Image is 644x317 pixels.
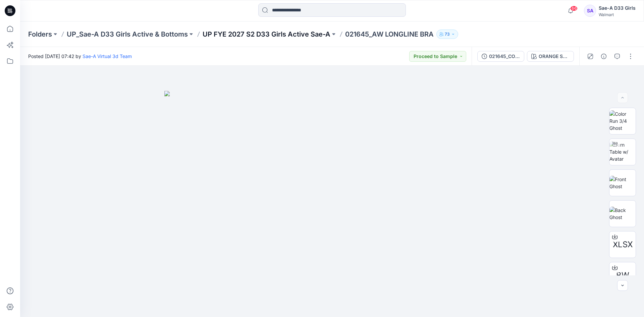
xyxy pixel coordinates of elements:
img: Front Ghost [609,176,636,190]
a: Sae-A Virtual 3d Team [83,53,132,59]
div: 021645_COLORS [489,53,520,60]
a: UP_Sae-A D33 Girls Active & Bottoms [67,30,188,39]
span: Posted [DATE] 07:42 by [28,53,132,60]
a: Folders [28,30,52,39]
img: Color Run 3/4 Ghost [609,110,636,131]
span: BW [616,269,629,281]
p: 73 [445,31,450,38]
a: UP FYE 2027 S2 D33 Girls Active Sae-A [203,30,330,39]
button: 021645_COLORS [477,51,524,62]
button: ORANGE SUNSHINE [527,51,574,62]
button: Details [598,51,609,62]
div: SA [584,5,596,17]
div: ORANGE SUNSHINE [539,53,570,60]
img: Turn Table w/ Avatar [609,141,636,162]
div: Sae-A D33 Girls [599,4,636,12]
span: 66 [570,6,578,11]
button: 73 [436,30,458,39]
p: 021645_AW LONGLINE BRA [345,30,434,39]
div: Walmart [599,12,636,17]
span: XLSX [613,239,633,251]
img: Back Ghost [609,207,636,221]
